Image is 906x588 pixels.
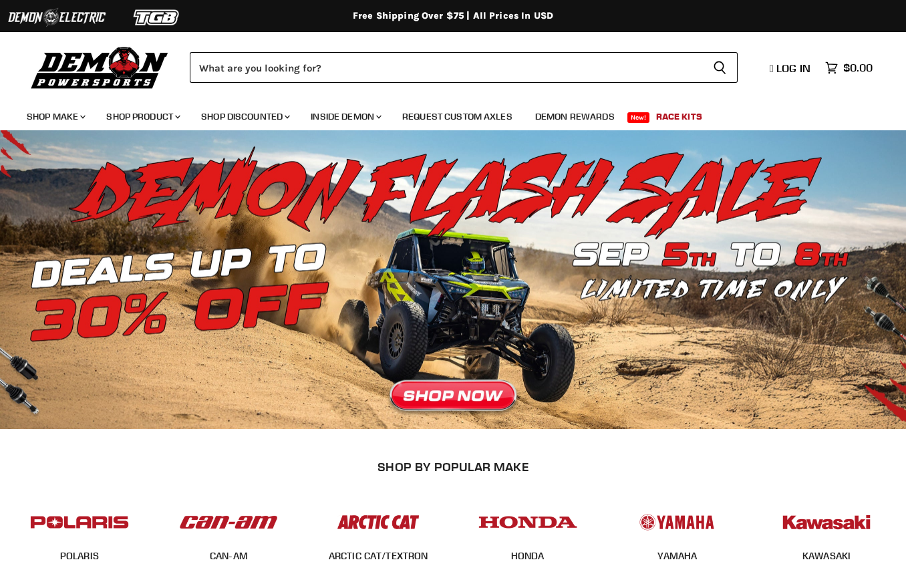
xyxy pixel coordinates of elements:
[17,98,869,130] ul: Main menu
[392,103,522,130] a: Request Custom Axles
[776,61,810,75] span: Log in
[210,550,248,563] span: CAN-AM
[329,550,428,563] span: ARCTIC CAT/TEXTRON
[818,58,879,78] a: $0.00
[301,103,390,130] a: Inside Demon
[176,502,281,543] img: POPULAR_MAKE_logo_1_adc20308-ab24-48c4-9fac-e3c1a623d575.jpg
[525,103,625,130] a: Demon Rewards
[511,550,545,562] a: HONDA
[702,52,738,83] button: Search
[843,61,873,74] span: $0.00
[210,550,248,562] a: CAN-AM
[96,103,188,130] a: Shop Product
[329,550,428,562] a: ARCTIC CAT/TEXTRON
[802,550,851,563] span: KAWASAKI
[190,52,738,83] form: Product
[802,550,851,562] a: KAWASAKI
[326,502,430,543] img: POPULAR_MAKE_logo_3_027535af-6171-4c5e-a9bc-f0eccd05c5d6.jpg
[657,550,698,562] a: YAMAHA
[107,5,207,30] img: TGB Logo 2
[657,550,698,563] span: YAMAHA
[774,502,879,543] img: POPULAR_MAKE_logo_6_76e8c46f-2d1e-4ecc-b320-194822857d41.jpg
[190,52,702,83] input: Search
[625,502,729,543] img: POPULAR_MAKE_logo_5_20258e7f-293c-4aac-afa8-159eaa299126.jpg
[17,460,890,474] h2: SHOP BY POPULAR MAKE
[511,550,545,563] span: HONDA
[60,550,99,563] span: POLARIS
[60,550,99,562] a: POLARIS
[764,62,818,74] a: Log in
[476,502,580,543] img: POPULAR_MAKE_logo_4_4923a504-4bac-4306-a1be-165a52280178.jpg
[627,112,650,123] span: New!
[191,103,298,130] a: Shop Discounted
[17,103,94,130] a: Shop Make
[7,5,107,30] img: Demon Electric Logo 2
[27,43,173,91] img: Demon Powersports
[27,502,132,543] img: POPULAR_MAKE_logo_2_dba48cf1-af45-46d4-8f73-953a0f002620.jpg
[646,103,712,130] a: Race Kits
